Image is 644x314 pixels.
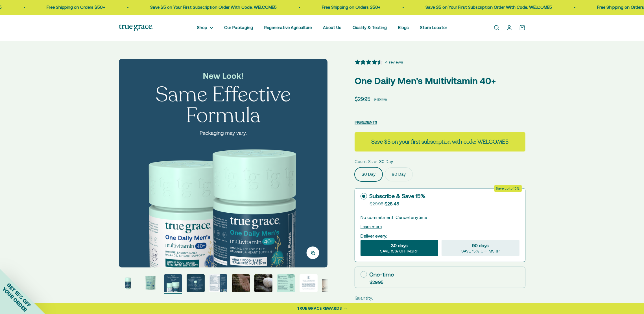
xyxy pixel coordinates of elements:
[359,4,485,11] p: Save $5 on Your First Subscription Order With Code: WELCOME5
[83,4,210,11] p: Save $5 on Your First Subscription Order With Code: WELCOME5
[300,274,318,294] button: Go to item 9
[209,274,227,292] img: One Daily Men's 40+ Multivitamin
[353,25,387,30] a: Quality & Testing
[355,158,377,165] legend: Count Size:
[232,274,250,294] button: Go to item 6
[530,5,589,10] a: Free Shipping on Orders $50+
[187,274,205,292] img: One Daily Men's 40+ Multivitamin
[371,138,508,146] strong: Save $5 on your first subscription with code: WELCOME5
[355,95,370,103] sale-price: $29.95
[6,282,32,308] span: GET 15% OFF
[355,59,403,65] button: 4.5 stars, 4 ratings
[277,274,295,292] img: One Daily Men's 40+ Multivitamin
[1,286,28,313] span: YOUR ORDER
[254,274,272,294] button: Go to item 7
[119,59,328,267] img: One Daily Men's 40+ Multivitamin
[254,274,272,292] img: One Daily Men's 40+ Multivitamin
[209,274,227,294] button: Go to item 5
[197,24,213,31] summary: Shop
[420,25,447,30] a: Store Locator
[300,274,318,292] img: One Daily Men's 40+ Multivitamin
[264,25,312,30] a: Regenerative Agriculture
[355,74,525,88] p: One Daily Men's Multivitamin 40+
[141,274,160,292] img: - Vitamin A, Vitamin D3, and Zinc for immune support* - Coenzyme B Vitamins for energy* - Regener...
[323,25,341,30] a: About Us
[355,295,373,302] label: Quantity:
[277,274,295,294] button: Go to item 8
[232,274,250,292] img: One Daily Men's 40+ Multivitamin
[141,274,160,294] button: Go to item 2
[119,274,137,292] img: One Daily Men's 40+ Multivitamin
[255,5,313,10] a: Free Shipping on Orders $50+
[164,274,182,292] img: One Daily Men's 40+ Multivitamin
[379,158,393,165] span: 30 Day
[355,120,377,124] span: INGREDIENTS
[374,96,387,103] compare-at-price: $33.95
[297,306,342,311] div: TRUE GRACE REWARDS
[119,274,137,294] button: Go to item 1
[224,25,253,30] a: Our Packaging
[164,274,182,294] button: Go to item 3
[398,25,409,30] a: Blogs
[355,119,377,126] button: INGREDIENTS
[385,59,403,65] div: 4 reviews
[187,274,205,294] button: Go to item 4
[322,279,340,294] button: Go to item 10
